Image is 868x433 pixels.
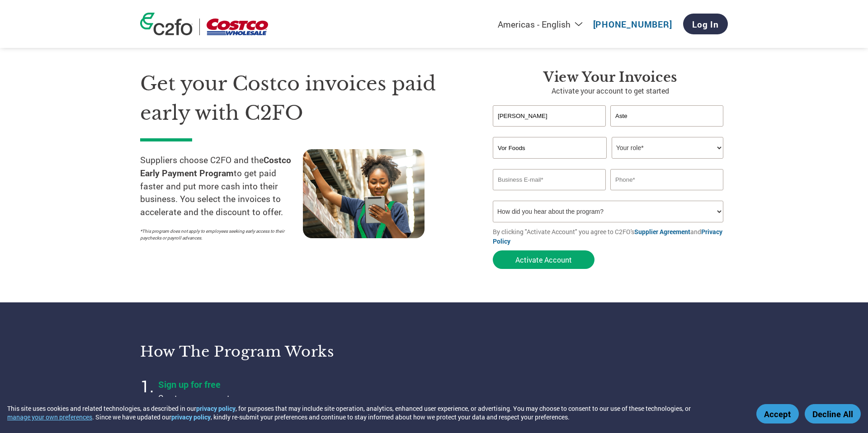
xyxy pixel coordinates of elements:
[493,191,606,197] div: Inavlid Email Address
[140,154,291,179] strong: Costco Early Payment Program
[493,227,722,245] a: Privacy Policy
[493,85,728,96] p: Activate your account to get started
[7,404,743,421] div: This site uses cookies and related technologies, as described in our , for purposes that may incl...
[610,105,723,127] input: Last Name*
[303,149,425,238] img: supply chain worker
[171,413,211,421] a: privacy policy
[493,127,606,133] div: Invalid first name or first name is too long
[493,137,607,159] input: Your company name*
[140,154,303,219] p: Suppliers choose C2FO and the to get paid faster and put more cash into their business. You selec...
[493,227,728,246] p: By clicking "Activate Account" you agree to C2FO's and
[493,250,594,269] button: Activate Account
[207,19,268,35] img: Costco
[158,392,384,404] p: Create your account
[805,404,861,424] button: Decline All
[756,404,799,424] button: Accept
[610,127,723,133] div: Invalid last name or last name is too long
[634,227,690,236] a: Supplier Agreement
[140,343,423,361] h3: How the program works
[683,14,728,34] a: Log In
[140,228,294,241] p: *This program does not apply to employees seeking early access to their paychecks or payroll adva...
[196,404,236,413] a: privacy policy
[493,69,728,85] h3: View Your Invoices
[493,169,606,190] input: Invalid Email format
[493,105,606,127] input: First Name*
[158,378,384,390] h4: Sign up for free
[140,13,193,35] img: c2fo logo
[593,19,672,30] a: [PHONE_NUMBER]
[493,160,723,165] div: Invalid company name or company name is too long
[610,191,723,197] div: Inavlid Phone Number
[610,169,723,190] input: Phone*
[140,69,466,127] h1: Get your Costco invoices paid early with C2FO
[612,137,723,159] select: Title/Role
[7,413,92,421] button: manage your own preferences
